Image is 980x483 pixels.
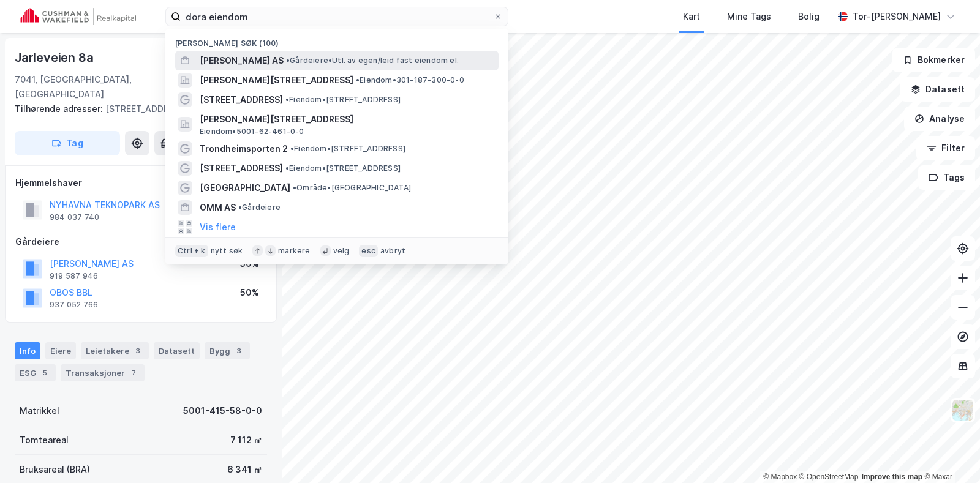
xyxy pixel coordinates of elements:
div: Tomteareal [20,433,69,447]
iframe: Chat Widget [919,424,980,483]
div: 3 [132,345,144,357]
span: • [238,203,242,212]
span: [GEOGRAPHIC_DATA] [200,181,290,195]
span: [PERSON_NAME] AS [200,53,284,68]
div: 919 587 946 [50,271,98,281]
div: [PERSON_NAME] søk (100) [165,29,508,51]
div: 3 [233,345,245,357]
a: OpenStreetMap [799,473,859,481]
span: Trondheimsporten 2 [200,141,288,156]
div: 984 037 740 [50,212,99,222]
span: [STREET_ADDRESS] [200,92,283,107]
div: [STREET_ADDRESS] [15,102,257,116]
div: Mine Tags [727,9,771,24]
button: Tags [918,165,975,190]
div: markere [278,246,310,256]
img: Z [951,399,974,422]
span: Gårdeiere [238,203,281,212]
span: Tilhørende adresser: [15,103,105,114]
span: OMM AS [200,200,236,215]
div: 50% [240,285,259,300]
button: Bokmerker [892,48,975,72]
div: Tor-[PERSON_NAME] [853,9,941,24]
span: • [286,56,290,65]
button: Tag [15,131,120,155]
button: Vis flere [200,220,236,234]
div: Bygg [205,342,250,359]
input: Søk på adresse, matrikkel, gårdeiere, leietakere eller personer [181,7,493,26]
span: • [356,75,360,84]
div: Datasett [154,342,200,359]
div: Hjemmelshaver [15,176,266,190]
div: Jarleveien 8a [15,48,96,67]
span: [STREET_ADDRESS] [200,161,283,176]
div: Ctrl + k [175,245,208,257]
button: Datasett [900,77,975,102]
div: Gårdeiere [15,234,266,249]
div: Info [15,342,40,359]
span: [PERSON_NAME][STREET_ADDRESS] [200,112,494,127]
div: Leietakere [81,342,149,359]
div: Kart [683,9,700,24]
div: esc [359,245,378,257]
div: 5 [39,367,51,379]
span: Eiendom • 301-187-300-0-0 [356,75,464,85]
div: Matrikkel [20,403,59,418]
div: 6 341 ㎡ [227,462,262,477]
span: • [293,183,296,192]
div: 7 112 ㎡ [230,433,262,447]
span: • [285,95,289,104]
div: Bolig [798,9,820,24]
div: 5001-415-58-0-0 [183,403,262,418]
button: Analyse [904,107,975,131]
div: 7 [127,367,140,379]
div: ESG [15,364,56,381]
span: Eiendom • [STREET_ADDRESS] [285,95,401,105]
div: 7041, [GEOGRAPHIC_DATA], [GEOGRAPHIC_DATA] [15,72,172,102]
div: Transaksjoner [61,364,145,381]
span: Eiendom • [STREET_ADDRESS] [290,144,405,154]
div: Kontrollprogram for chat [919,424,980,483]
span: [PERSON_NAME][STREET_ADDRESS] [200,73,353,88]
button: Filter [916,136,975,160]
span: Eiendom • 5001-62-461-0-0 [200,127,304,137]
span: Område • [GEOGRAPHIC_DATA] [293,183,411,193]
div: avbryt [380,246,405,256]
div: Bruksareal (BRA) [20,462,90,477]
div: velg [333,246,350,256]
span: Gårdeiere • Utl. av egen/leid fast eiendom el. [286,56,459,66]
div: Eiere [45,342,76,359]
div: 937 052 766 [50,300,98,310]
a: Mapbox [763,473,797,481]
div: nytt søk [211,246,243,256]
span: • [285,163,289,173]
a: Improve this map [862,473,922,481]
span: • [290,144,294,153]
span: Eiendom • [STREET_ADDRESS] [285,163,401,173]
img: cushman-wakefield-realkapital-logo.202ea83816669bd177139c58696a8fa1.svg [20,8,136,25]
